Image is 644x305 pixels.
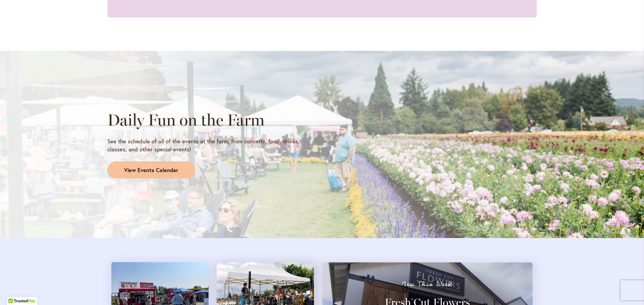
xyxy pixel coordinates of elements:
p: See the schedule of all of the events at the farm, from concerts, food, drinks, classes, and othe... [107,137,316,153]
span: View Events Calendar [124,166,178,174]
h2: Daily Fun on the Farm [107,110,316,129]
a: View Events Calendar [107,161,195,179]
